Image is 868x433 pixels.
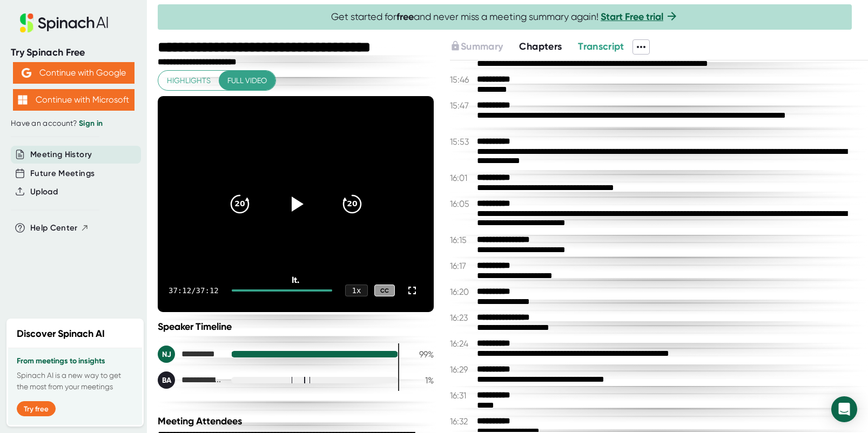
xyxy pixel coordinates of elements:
div: It. [185,275,406,285]
button: Continue with Google [13,62,134,84]
h3: From meetings to insights [17,357,133,366]
span: Help Center [30,222,78,234]
div: Upgrade to access [450,39,519,55]
div: Bailey, Brooke A [158,371,223,389]
span: 16:24 [450,339,474,349]
div: CC [374,285,395,297]
p: Spinach AI is a new way to get the most from your meetings [17,370,133,393]
div: Speaker Timeline [158,321,434,333]
span: 16:32 [450,416,474,427]
div: Have an account? [11,119,136,128]
span: 15:53 [450,137,474,147]
span: 15:46 [450,75,474,85]
button: Future Meetings [30,167,95,180]
button: Full video [219,71,275,91]
span: 16:05 [450,199,474,209]
img: Aehbyd4JwY73AAAAAElFTkSuQmCC [22,68,31,78]
span: Summary [461,40,503,52]
span: 15:47 [450,100,474,111]
div: NJ [158,346,175,363]
span: Transcript [578,40,624,52]
button: Summary [450,39,503,54]
span: 16:01 [450,173,474,183]
b: free [396,11,414,23]
span: 16:17 [450,261,474,271]
div: Meeting Attendees [158,415,436,427]
span: 16:15 [450,235,474,245]
span: 16:29 [450,364,474,375]
button: Help Center [30,222,89,234]
div: Open Intercom Messenger [831,396,857,422]
div: 1 x [345,285,368,296]
span: Get started for and never miss a meeting summary again! [331,11,678,23]
span: 16:23 [450,313,474,323]
button: Continue with Microsoft [13,89,134,111]
span: 16:20 [450,287,474,297]
h2: Discover Spinach AI [17,327,105,341]
div: 37:12 / 37:12 [169,286,219,295]
button: Transcript [578,39,624,54]
button: Highlights [158,71,219,91]
button: Meeting History [30,148,92,161]
button: Upload [30,186,58,198]
button: Try free [17,401,56,416]
span: Highlights [167,74,211,87]
div: 99 % [407,349,434,360]
div: Noll, Judi [158,346,223,363]
a: Start Free trial [601,11,663,23]
div: 1 % [407,375,434,385]
div: BA [158,371,175,389]
a: Sign in [79,119,103,128]
span: 16:31 [450,390,474,401]
div: Try Spinach Free [11,46,136,59]
span: Chapters [519,40,562,52]
span: Full video [227,74,267,87]
button: Chapters [519,39,562,54]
